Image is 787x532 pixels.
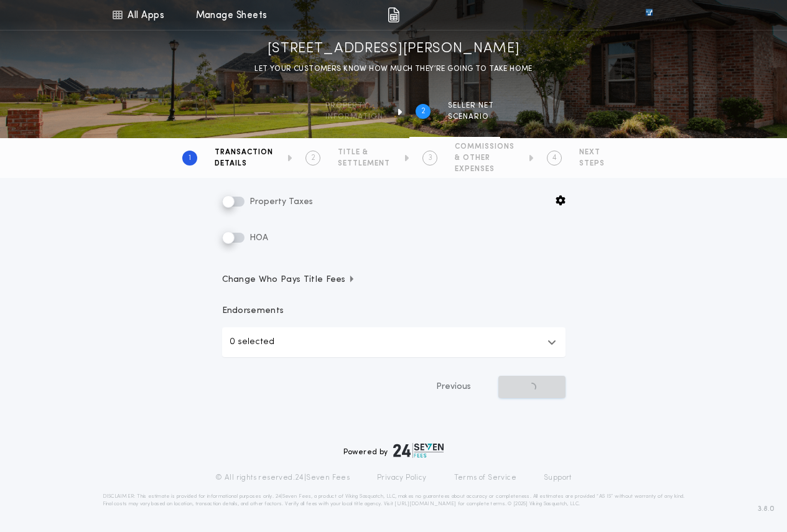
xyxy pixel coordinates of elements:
[455,153,515,163] span: & OTHER
[222,327,566,357] button: 0 selected
[247,197,313,207] span: Property Taxes
[103,493,685,508] p: DISCLAIMER: This estimate is provided for informational purposes only. 24|Seven Fees, a product o...
[421,106,426,116] h2: 2
[454,473,516,483] a: Terms of Service
[338,159,390,169] span: SETTLEMENT
[448,112,494,122] span: SCENARIO
[579,147,605,157] span: NEXT
[377,473,427,483] a: Privacy Policy
[544,473,572,483] a: Support
[343,443,444,458] div: Powered by
[189,153,191,163] h2: 1
[215,473,350,483] p: © All rights reserved. 24|Seven Fees
[311,153,315,163] h2: 2
[623,9,675,21] img: vs-icon
[222,274,566,286] button: Change Who Pays Title Fees
[455,164,515,174] span: EXPENSES
[230,335,274,350] p: 0 selected
[579,159,605,169] span: STEPS
[215,147,273,157] span: TRANSACTION
[268,39,520,59] h1: [STREET_ADDRESS][PERSON_NAME]
[222,305,566,317] p: Endorsements
[325,112,383,122] span: information
[388,7,399,22] img: img
[394,502,456,506] a: [URL][DOMAIN_NAME]
[758,503,775,515] span: 3.8.0
[411,376,496,398] button: Previous
[552,153,557,163] h2: 4
[222,274,356,286] span: Change Who Pays Title Fees
[448,101,494,111] span: SELLER NET
[393,443,444,458] img: logo
[455,142,515,152] span: COMMISSIONS
[215,159,273,169] span: DETAILS
[428,153,432,163] h2: 3
[338,147,390,157] span: TITLE &
[254,63,533,75] p: LET YOUR CUSTOMERS KNOW HOW MUCH THEY’RE GOING TO TAKE HOME
[325,101,383,111] span: Property
[247,233,268,243] span: HOA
